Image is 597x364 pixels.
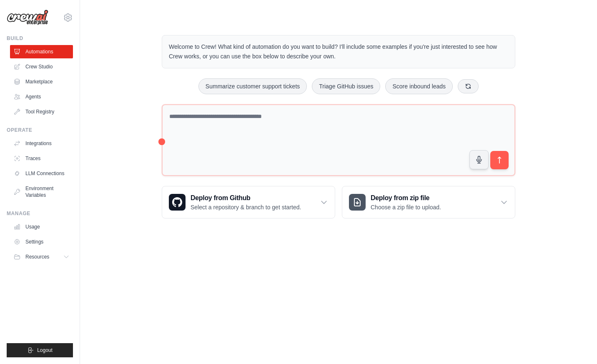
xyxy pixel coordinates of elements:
[10,60,73,73] a: Crew Studio
[191,193,301,203] h3: Deploy from Github
[10,220,73,233] a: Usage
[10,105,73,118] a: Tool Registry
[7,127,73,133] div: Operate
[191,203,301,211] p: Select a repository & branch to get started.
[169,42,508,61] p: Welcome to Crew! What kind of automation do you want to build? I'll include some examples if you'...
[7,10,48,25] img: Logo
[10,75,73,88] a: Marketplace
[10,235,73,249] a: Settings
[10,45,73,58] a: Automations
[10,90,73,103] a: Agents
[10,152,73,165] a: Traces
[37,347,53,354] span: Logout
[10,250,73,264] button: Resources
[7,210,73,217] div: Manage
[385,78,453,94] button: Score inbound leads
[10,137,73,150] a: Integrations
[10,167,73,180] a: LLM Connections
[25,254,49,260] span: Resources
[7,35,73,42] div: Build
[371,203,441,211] p: Choose a zip file to upload.
[312,78,380,94] button: Triage GitHub issues
[7,343,73,357] button: Logout
[371,193,441,203] h3: Deploy from zip file
[10,182,73,202] a: Environment Variables
[198,78,307,94] button: Summarize customer support tickets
